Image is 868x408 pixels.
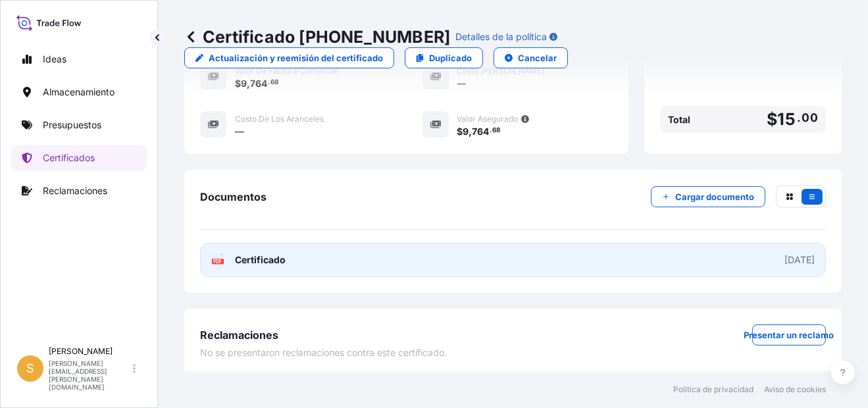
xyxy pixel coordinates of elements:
[235,125,244,138] span: —
[744,328,834,342] p: Presentar un reclamo
[11,79,147,105] a: Almacenamiento
[494,47,568,68] button: Cancelar
[235,114,324,124] span: Costo de los aranceles
[472,127,490,136] span: 764
[184,47,394,68] a: Actualización y reemisión del certificado
[457,127,463,136] span: $
[651,186,765,207] button: Cargar documento
[518,51,557,64] p: Cancelar
[490,128,492,133] span: .
[49,346,130,357] p: [PERSON_NAME]
[203,26,450,47] font: Certificado [PHONE_NUMBER]
[43,86,115,99] p: Almacenamiento
[797,114,801,122] span: .
[49,359,130,391] p: [PERSON_NAME][EMAIL_ADDRESS][PERSON_NAME][DOMAIN_NAME]
[11,112,147,138] a: Presupuestos
[11,46,147,72] a: Ideas
[784,253,815,267] div: [DATE]
[777,111,795,128] span: 15
[455,30,547,43] p: Detalles de la política
[43,151,95,165] p: Certificados
[235,253,286,267] span: Certificado
[457,114,519,124] span: Valor asegurado
[469,127,472,136] span: ,
[43,118,101,132] p: Presupuestos
[668,113,690,126] span: Total
[675,190,754,203] p: Cargar documento
[752,324,826,345] a: Presentar un reclamo
[214,259,222,264] text: PDF
[209,51,383,64] p: Actualización y reemisión del certificado
[200,243,826,277] a: PDFCertificado[DATE]
[429,51,472,64] p: Duplicado
[200,190,267,203] span: Documentos
[200,346,447,359] span: No se presentaron reclamaciones contra este certificado.
[463,127,469,136] span: 9
[673,384,753,395] a: Política de privacidad
[405,47,483,68] a: Duplicado
[492,128,500,133] span: 68
[11,145,147,171] a: Certificados
[764,384,826,395] a: Aviso de cookies
[43,53,66,66] p: Ideas
[43,184,107,197] p: Reclamaciones
[26,362,34,375] span: S
[802,114,818,122] span: 00
[767,111,777,128] span: $
[200,328,278,342] span: Reclamaciones
[11,178,147,204] a: Reclamaciones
